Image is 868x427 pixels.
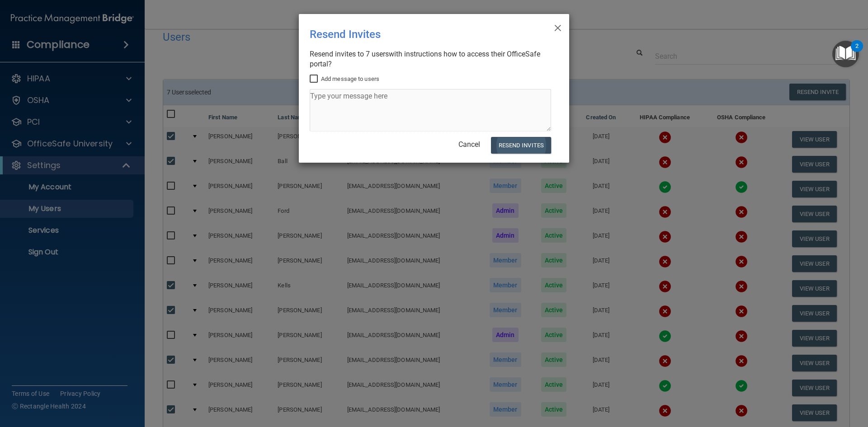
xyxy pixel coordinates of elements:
div: 2 [855,46,859,58]
span: s [385,50,389,58]
span: × [554,18,562,36]
input: Add message to users [310,75,320,83]
button: Open Resource Center, 2 new notifications [832,41,859,67]
label: Add message to users [310,74,379,84]
div: Resend invites to 7 user with instructions how to access their OfficeSafe portal? [310,49,551,69]
button: Resend Invites [491,137,551,154]
div: Resend Invites [310,21,521,47]
a: Cancel [458,140,480,149]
